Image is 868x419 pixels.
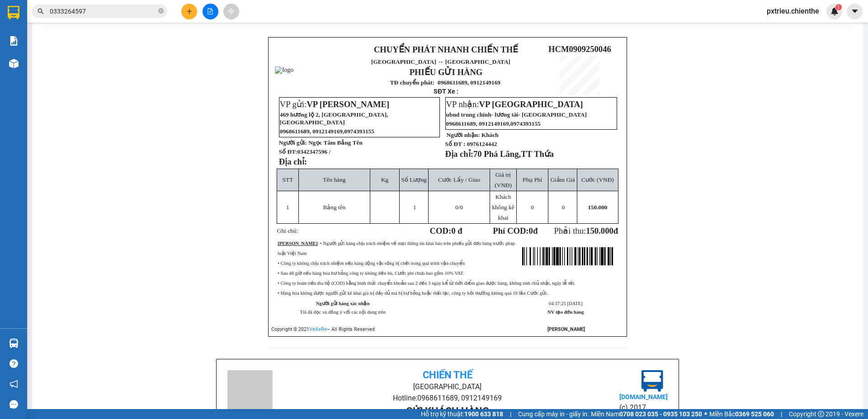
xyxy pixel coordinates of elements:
span: Tôi đã đọc và đồng ý với các nội dung trên [300,310,386,315]
span: Copyright © 2021 – All Rights Reserved [271,326,375,332]
span: Khách không kê khai [492,193,514,221]
span: aim [228,8,234,14]
span: Phụ Phí [523,176,542,183]
span: 0 đ [451,226,462,235]
button: aim [223,4,239,19]
span: file-add [207,8,213,14]
span: : • Người gửi hàng chịu trách nhiệm về mọi thông tin khai báo trên phiếu gửi đơn hàng trước pháp ... [278,241,515,256]
a: VeXeRe [309,326,327,332]
li: Hotline: 0968611689, 0912149169 [301,392,594,404]
span: 70 Phá Lãng,TT Thứa [473,149,554,159]
strong: Người gửi hàng xác nhận [316,301,370,306]
span: | [781,409,782,419]
span: VP gửi: [280,99,389,109]
span: 0976124442 [467,141,497,147]
span: • Công ty hoàn tiền thu hộ (COD) bằng hình thức chuyển khoản sau 2 đến 3 ngày kể từ thời điểm gia... [278,281,575,286]
button: file-add [203,4,218,19]
span: notification [9,380,18,388]
span: VP [GEOGRAPHIC_DATA] [479,99,583,109]
span: • Sau 48 giờ nếu hàng hóa hư hỏng công ty không đền bù, Cước phí chưa bao gồm 10% VAT. [278,271,464,276]
span: Ngọc Tâm Bảng Tên [308,139,363,146]
span: 150.000 [588,204,607,211]
span: ⚪️ [704,412,707,416]
span: Khách [481,132,499,138]
button: plus [181,4,197,19]
strong: Người gửi: [279,139,307,146]
span: copyright [818,411,824,417]
b: Gửi khách hàng [406,405,489,417]
b: Chiến Thế [423,369,472,381]
strong: COD: [430,226,462,235]
img: icon-new-feature [830,7,839,15]
span: 1 [286,204,289,211]
span: ubnd trung chính- lương tài- [GEOGRAPHIC_DATA] [446,111,587,118]
span: 0 [529,226,533,235]
span: 1 [837,4,840,10]
img: logo.jpg [642,370,663,392]
img: warehouse-icon [9,339,19,348]
span: 150.000 [586,226,613,235]
span: HCM0909250046 [548,44,611,54]
span: pxtrieu.chienthe [759,5,826,17]
strong: TĐ chuyển phát: 0968611689, 0912149169 [390,79,500,86]
strong: NV tạo đơn hàng [547,310,584,315]
span: Bảng tên [323,204,345,211]
span: Cung cấp máy in - giấy in: [518,409,589,419]
span: Giảm Giá [550,176,575,183]
strong: Người nhận: [447,132,480,138]
span: đ [613,226,618,235]
strong: CHUYỂN PHÁT NHANH CHIẾN THẾ [374,45,518,54]
span: caret-down [851,7,859,15]
strong: SĐT Xe : [434,88,458,95]
span: close-circle [158,8,164,14]
span: /0 [455,204,463,211]
img: warehouse-icon [9,59,19,68]
strong: 0708 023 035 - 0935 103 250 [619,410,702,418]
strong: [PERSON_NAME] [278,241,317,246]
span: plus [186,8,193,14]
span: Số Lượng [401,176,427,183]
span: 0342347596 / [297,148,330,155]
li: [GEOGRAPHIC_DATA] [301,381,594,392]
span: VP [PERSON_NAME] [307,99,389,109]
span: | [510,409,511,419]
strong: PHIẾU GỬI HÀNG [410,67,483,77]
span: • Hàng hóa không được người gửi kê khai giá trị đầy đủ mà bị hư hỏng hoặc thất lạc, công ty bồi t... [278,291,548,296]
span: 0 [455,204,458,211]
span: [GEOGRAPHIC_DATA] ↔ [GEOGRAPHIC_DATA] [371,58,510,65]
span: search [38,8,44,14]
span: Cước (VNĐ) [581,176,614,183]
span: Phải thu: [554,226,618,235]
img: logo-vxr [8,6,19,19]
span: close-circle [158,7,164,16]
span: 469 hương lộ 2, [GEOGRAPHIC_DATA],[GEOGRAPHIC_DATA] [280,111,388,126]
span: 0968611689, 0912149169,0974393155 [446,120,541,127]
b: [DOMAIN_NAME] [619,393,668,400]
strong: 1900 633 818 [464,410,503,418]
img: solution-icon [9,36,19,46]
input: Tìm tên, số ĐT hoặc mã đơn [50,6,156,16]
strong: Số ĐT : [445,141,466,147]
span: Kg [381,176,388,183]
span: Miền Nam [591,409,702,419]
span: Cước Lấy / Giao [438,176,480,183]
span: Tên hàng [323,176,345,183]
img: logo [275,66,293,74]
strong: Địa chỉ: [445,149,473,159]
span: Ghi chú: [277,227,298,234]
li: (c) 2017 [619,402,668,413]
span: Miền Bắc [709,409,774,419]
span: 1 [413,204,416,211]
span: message [9,400,18,409]
strong: 0369 525 060 [735,410,774,418]
span: 0968611689, 0912149169,0974393155 [280,128,374,135]
strong: Số ĐT: [279,148,330,155]
span: VP nhận: [446,99,583,109]
strong: Phí COD: đ [493,226,538,235]
span: 0 [531,204,534,211]
span: STT [283,176,293,183]
strong: [PERSON_NAME] [547,326,585,332]
span: Hỗ trợ kỹ thuật: [421,409,503,419]
span: Giá trị (VNĐ) [495,171,512,188]
span: 04:37:25 [DATE] [549,301,583,306]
